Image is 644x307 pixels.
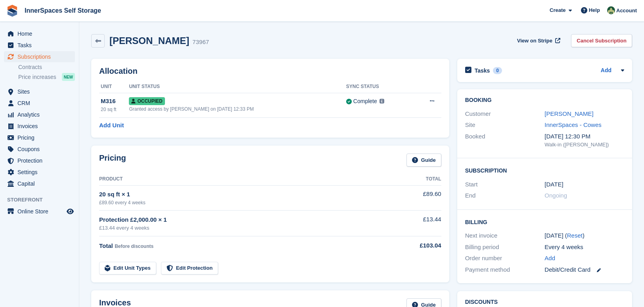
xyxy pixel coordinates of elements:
div: Start [465,180,545,189]
a: menu [4,40,75,51]
a: menu [4,206,75,217]
a: Add Unit [99,121,124,130]
span: Help [589,6,600,14]
span: Storefront [7,196,79,204]
a: menu [4,121,75,132]
th: Total [389,173,441,186]
div: 20 sq ft [101,106,129,113]
div: 20 sq ft × 1 [99,190,389,199]
span: Create [550,6,565,14]
a: Reset [567,232,583,239]
span: Analytics [17,109,65,120]
span: Pricing [17,132,65,143]
th: Unit [99,81,129,93]
div: M316 [101,97,129,106]
a: menu [4,178,75,189]
div: NEW [62,73,75,81]
span: Sites [17,86,65,97]
span: Occupied [129,97,165,105]
div: 73967 [192,38,209,47]
span: Before discounts [115,244,153,249]
div: [DATE] 12:30 PM [544,132,624,141]
div: [DATE] ( ) [544,231,624,240]
a: Guide [406,153,441,167]
span: Ongoing [544,192,567,199]
a: Cancel Subscription [571,34,632,47]
div: Payment method [465,265,545,274]
span: Online Store [17,206,65,217]
a: Preview store [65,207,75,216]
h2: Booking [465,97,624,104]
td: £89.60 [389,185,441,210]
a: Add [544,254,555,263]
h2: Allocation [99,67,441,76]
span: Invoices [17,121,65,132]
a: menu [4,144,75,155]
div: Order number [465,254,545,263]
div: Next invoice [465,231,545,240]
a: Edit Protection [161,262,218,275]
a: Edit Unit Types [99,262,156,275]
img: Paula Amey [607,6,615,14]
h2: Billing [465,218,624,226]
a: menu [4,28,75,39]
a: View on Stripe [514,34,562,47]
th: Unit Status [129,81,346,93]
a: Add [601,66,611,75]
div: Customer [465,109,545,119]
a: Contracts [18,63,75,71]
span: View on Stripe [517,37,552,45]
a: [PERSON_NAME] [544,110,593,117]
span: Capital [17,178,65,189]
h2: Subscription [465,166,624,174]
div: £103.04 [389,241,441,250]
span: Price increases [18,73,56,81]
a: InnerSpaces - Cowes [544,121,601,128]
span: Settings [17,167,65,178]
span: Total [99,242,113,249]
h2: Pricing [99,153,126,167]
img: stora-icon-8386f47178a22dfd0bd8f6a31ec36ba5ce8667c1dd55bd0f319d3a0aa187defe.svg [6,5,18,17]
a: menu [4,167,75,178]
span: Subscriptions [17,51,65,62]
div: £13.44 every 4 weeks [99,224,389,232]
div: Protection £2,000.00 × 1 [99,215,389,224]
a: menu [4,155,75,166]
div: End [465,191,545,200]
h2: Tasks [475,67,490,74]
a: menu [4,109,75,120]
a: menu [4,51,75,62]
span: Protection [17,155,65,166]
th: Sync Status [346,81,412,93]
div: Site [465,121,545,130]
h2: [PERSON_NAME] [109,35,189,46]
div: 0 [493,67,502,74]
div: Complete [353,97,377,106]
img: icon-info-grey-7440780725fd019a000dd9b08b2336e03edf1995a4989e88bcd33f0948082b44.svg [379,99,384,104]
a: InnerSpaces Self Storage [21,4,104,17]
div: Walk-in ([PERSON_NAME]) [544,141,624,149]
a: menu [4,132,75,143]
div: Debit/Credit Card [544,265,624,274]
a: Price increases NEW [18,73,75,81]
div: Billing period [465,243,545,252]
a: menu [4,98,75,109]
h2: Discounts [465,299,624,305]
span: Home [17,28,65,39]
div: £89.60 every 4 weeks [99,199,389,206]
div: Granted access by [PERSON_NAME] on [DATE] 12:33 PM [129,106,346,113]
span: Tasks [17,40,65,51]
span: CRM [17,98,65,109]
div: Every 4 weeks [544,243,624,252]
span: Coupons [17,144,65,155]
time: 2025-02-22 01:00:00 UTC [544,180,563,189]
a: menu [4,86,75,97]
td: £13.44 [389,211,441,236]
div: Booked [465,132,545,149]
th: Product [99,173,389,186]
span: Account [616,7,637,15]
